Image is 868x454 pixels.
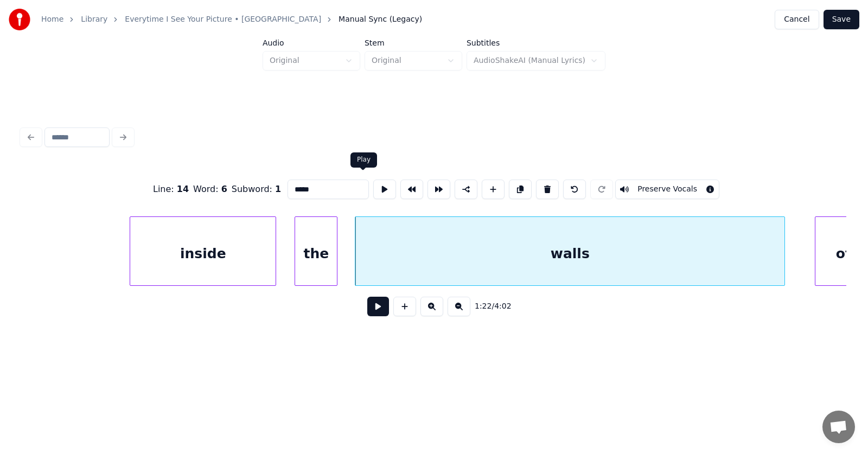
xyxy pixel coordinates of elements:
div: Subword : [232,183,281,196]
label: Audio [263,39,360,47]
a: Open chat [822,411,855,443]
label: Subtitles [467,39,605,47]
span: 6 [221,184,227,194]
a: Library [81,14,107,25]
div: Word : [193,183,227,196]
div: Play [357,156,371,164]
span: 4:02 [494,301,511,312]
span: 14 [177,184,189,194]
img: youka [9,9,30,30]
div: Line : [153,183,189,196]
nav: breadcrumb [41,14,422,25]
button: Toggle [615,180,719,199]
a: Everytime I See Your Picture • [GEOGRAPHIC_DATA] [125,14,321,25]
button: Cancel [775,10,819,29]
button: Save [824,10,859,29]
a: Home [41,14,63,25]
label: Stem [365,39,462,47]
div: / [475,301,501,312]
span: 1 [275,184,281,194]
span: Manual Sync (Legacy) [339,14,422,25]
span: 1:22 [475,301,492,312]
